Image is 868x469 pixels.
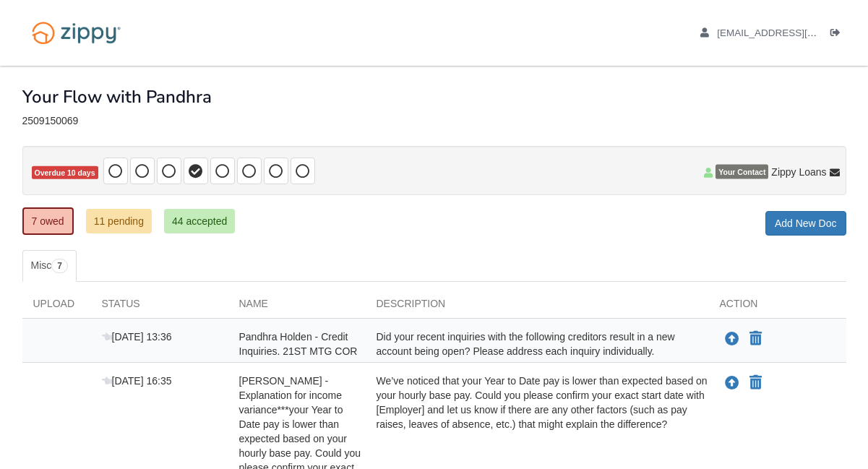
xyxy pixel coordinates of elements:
[22,115,846,127] div: 2509150069
[22,250,77,282] a: Misc
[723,330,741,348] button: Upload Pandhra Holden - Credit Inquiries. 21ST MTG COR
[771,165,826,179] span: Zippy Loans
[830,27,846,42] a: Log out
[723,374,741,392] button: Upload Pandhra Holden - Explanation for income variance***your Year to Date pay is lower than exp...
[22,207,74,235] a: 7 owed
[228,296,366,318] div: Name
[748,330,763,348] button: Declare Pandhra Holden - Credit Inquiries. 21ST MTG COR not applicable
[748,374,763,392] button: Declare Pandhra Holden - Explanation for income variance***your Year to Date pay is lower than ex...
[51,259,68,273] span: 7
[22,296,91,318] div: Upload
[709,296,846,318] div: Action
[366,330,709,358] div: Did your recent inquiries with the following creditors result in a new account being open? Please...
[22,14,130,51] img: Logo
[716,165,768,179] span: Your Contact
[32,166,98,180] span: Overdue 10 days
[102,375,172,387] span: [DATE] 16:35
[91,296,228,318] div: Status
[102,331,172,343] span: [DATE] 13:36
[86,209,152,233] a: 11 pending
[366,296,709,318] div: Description
[765,211,846,236] a: Add New Doc
[164,209,235,233] a: 44 accepted
[239,331,358,357] span: Pandhra Holden - Credit Inquiries. 21ST MTG COR
[22,87,212,106] h1: Your Flow with Pandhra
